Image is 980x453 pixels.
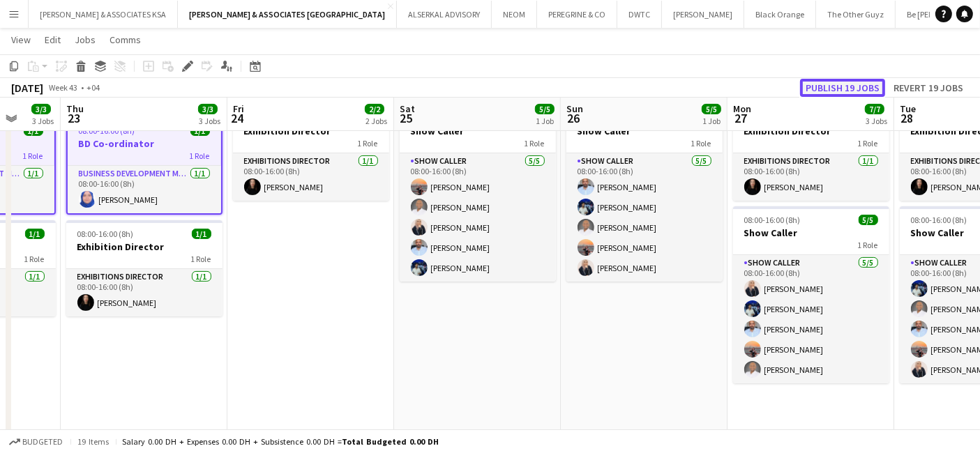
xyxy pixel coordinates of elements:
a: View [6,31,36,49]
span: 24 [231,110,244,126]
span: 1 Role [858,138,878,148]
span: 08:00-16:00 (8h) [744,215,801,225]
a: Comms [104,31,146,49]
app-job-card: 08:00-16:00 (8h)1/1Exhibition Director1 RoleExhibitions Director1/108:00-16:00 (8h)[PERSON_NAME] [233,105,389,201]
app-job-card: 08:00-16:00 (8h)5/5Show Caller1 RoleShow Caller5/508:00-16:00 (8h)[PERSON_NAME][PERSON_NAME][PERS... [566,105,723,282]
span: Week 43 [46,82,81,93]
span: Total Budgeted 0.00 DH [342,436,439,447]
span: 26 [564,110,583,126]
span: 08:00-16:00 (8h) [77,229,134,239]
span: Comms [110,33,141,46]
span: 1 Role [24,254,45,264]
button: [PERSON_NAME] & ASSOCIATES KSA [29,1,178,28]
div: 1 Job [702,116,721,126]
span: 1 Role [858,240,878,250]
span: 1 Role [358,138,378,148]
span: 19 items [77,436,110,447]
div: Salary 0.00 DH + Expenses 0.00 DH + Subsistence 0.00 DH = [122,436,439,447]
span: Edit [45,33,61,46]
button: Budgeted [7,434,65,450]
button: PEREGRINE & CO [537,1,617,28]
app-card-role: Business Development Manager1/108:00-16:00 (8h)[PERSON_NAME] [68,166,221,213]
span: 7/7 [865,104,884,114]
button: NEOM [492,1,537,28]
div: 2 Jobs [365,116,387,126]
app-job-card: 08:00-16:00 (8h)5/5Show Caller1 RoleShow Caller5/508:00-16:00 (8h)[PERSON_NAME][PERSON_NAME][PERS... [400,105,556,282]
span: Tue [900,102,916,115]
div: +04 [86,82,100,93]
button: DWTC [617,1,662,28]
app-card-role: Exhibitions Director1/108:00-16:00 (8h)[PERSON_NAME] [733,153,889,201]
h3: BD Co-ordinator [68,137,221,150]
h3: Show Caller [733,227,889,239]
span: Budgeted [22,437,63,447]
span: 1 Role [691,138,711,148]
span: 27 [731,110,751,126]
span: Sat [400,102,415,115]
span: Mon [733,102,751,115]
div: 3 Jobs [199,116,220,126]
span: 5/5 [859,215,878,225]
span: 23 [64,110,84,126]
span: Thu [66,102,84,115]
span: 3/3 [198,104,218,114]
app-job-card: 08:00-16:00 (8h)1/1Exhibition Director1 RoleExhibitions Director1/108:00-16:00 (8h)[PERSON_NAME] [66,220,223,316]
app-job-card: 08:00-16:00 (8h)1/1Exhibition Director1 RoleExhibitions Director1/108:00-16:00 (8h)[PERSON_NAME] [733,105,889,201]
button: The Other Guyz [816,1,896,28]
button: Black Orange [744,1,816,28]
app-card-role: Show Caller5/508:00-16:00 (8h)[PERSON_NAME][PERSON_NAME][PERSON_NAME][PERSON_NAME][PERSON_NAME] [400,153,556,282]
span: 28 [898,110,916,126]
button: Publish 19 jobs [800,79,885,97]
app-card-role: Show Caller5/508:00-16:00 (8h)[PERSON_NAME][PERSON_NAME][PERSON_NAME][PERSON_NAME][PERSON_NAME] [566,153,723,282]
button: Revert 19 jobs [888,79,969,97]
button: [PERSON_NAME] [662,1,744,28]
h3: Exhibition Director [66,240,223,253]
a: Edit [39,31,66,49]
button: [PERSON_NAME] & ASSOCIATES [GEOGRAPHIC_DATA] [178,1,397,28]
span: 1 Role [525,138,545,148]
span: Sun [566,102,583,115]
span: 1/1 [25,229,45,239]
span: Jobs [75,33,96,46]
button: ALSERKAL ADVISORY [397,1,492,28]
app-card-role: Exhibitions Director1/108:00-16:00 (8h)[PERSON_NAME] [233,153,389,201]
div: 1 Job [536,116,554,126]
span: 2/2 [365,104,384,114]
span: 1 Role [23,151,43,161]
div: 3 Jobs [32,116,54,126]
div: [DATE] [11,81,43,95]
span: 25 [398,110,415,126]
span: 08:00-16:00 (8h) [911,215,967,225]
app-card-role: Exhibitions Director1/108:00-16:00 (8h)[PERSON_NAME] [66,269,223,316]
a: Jobs [69,31,101,49]
app-card-role: Show Caller5/508:00-16:00 (8h)[PERSON_NAME][PERSON_NAME][PERSON_NAME][PERSON_NAME][PERSON_NAME] [733,255,889,383]
span: Fri [233,102,244,115]
span: 1/1 [192,229,211,239]
span: View [11,33,31,46]
div: 3 Jobs [866,116,887,126]
app-job-card: 08:00-16:00 (8h)5/5Show Caller1 RoleShow Caller5/508:00-16:00 (8h)[PERSON_NAME][PERSON_NAME][PERS... [733,206,889,383]
span: 5/5 [535,104,555,114]
span: 5/5 [702,104,721,114]
app-job-card: Updated08:00-16:00 (8h)1/1BD Co-ordinator1 RoleBusiness Development Manager1/108:00-16:00 (8h)[PE... [66,105,223,215]
span: 1 Role [191,254,211,264]
span: 3/3 [31,104,51,114]
span: 1 Role [190,151,210,161]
